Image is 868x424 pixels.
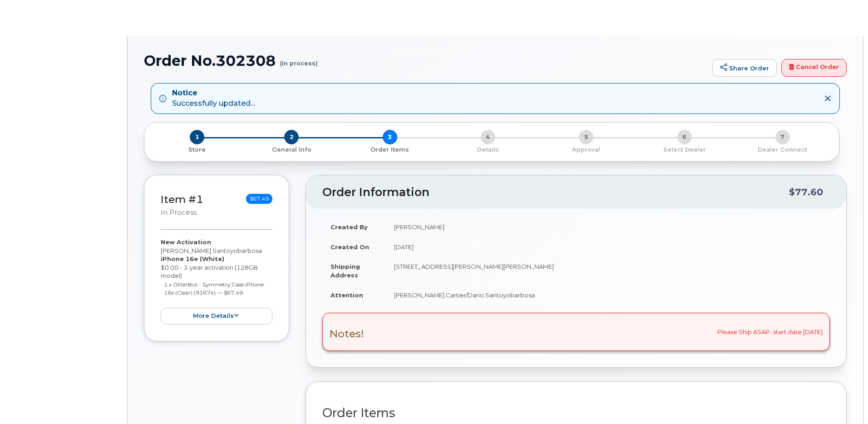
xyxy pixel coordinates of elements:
[246,194,272,204] span: $67.49
[246,146,337,154] p: General Info
[322,186,789,199] h2: Order Information
[789,183,823,201] div: $77.60
[161,255,224,262] strong: iPhone 16e (White)
[161,238,211,246] strong: New Activation
[322,406,830,420] h2: Order Items
[161,193,203,206] a: Item #1
[330,291,363,299] strong: Attention
[172,88,255,109] div: Successfully updated...
[242,144,340,154] a: 2 General Info
[190,130,204,144] span: 1
[781,59,847,77] a: Cancel Order
[330,223,368,231] strong: Created By
[172,88,255,99] strong: Notice
[330,243,369,251] strong: Created On
[386,256,830,285] td: [STREET_ADDRESS][PERSON_NAME][PERSON_NAME]
[152,144,242,154] a: 1 Store
[161,238,272,325] div: [PERSON_NAME].Santoyobarbosa $0.00 - 3-year activation (128GB model)
[280,53,318,67] small: (in process)
[161,208,197,217] small: in process
[284,130,299,144] span: 2
[386,217,830,237] td: [PERSON_NAME]
[712,59,777,77] a: Share Order
[161,308,272,325] button: more details
[164,281,264,296] small: 1 x OtterBox - Symmetry Case iPhone 16e (Clear) (91674) — $67.49
[322,313,830,351] div: Please Ship ASAP- start date [DATE]
[144,53,708,69] h1: Order No.302308
[386,285,830,305] td: [PERSON_NAME].Cartier/Dario.Santoyobarbosa
[386,237,830,257] td: [DATE]
[155,146,239,154] p: Store
[330,328,364,340] h3: Notes!
[330,263,360,279] strong: Shipping Address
